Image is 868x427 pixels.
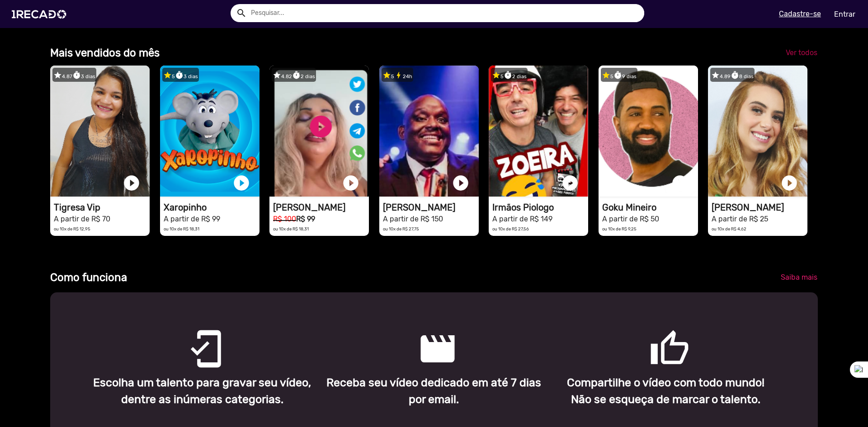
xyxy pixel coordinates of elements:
h1: [PERSON_NAME] [273,202,369,213]
p: Receba seu vídeo dedicado em até 7 dias por email. [325,374,543,408]
b: R$ 99 [296,215,315,223]
small: A partir de R$ 150 [383,215,443,223]
small: ou 10x de R$ 27,56 [492,226,529,231]
mat-icon: mobile_friendly [185,328,196,339]
small: ou 10x de R$ 18,31 [273,226,309,231]
mat-icon: Example home icon [236,8,247,19]
a: play_circle_filled [561,174,579,192]
h1: Tigresa Vip [54,202,150,213]
p: Compartilhe o vídeo com todo mundo! Não se esqueça de marcar o talento. [557,374,775,408]
small: R$ 100 [273,215,296,223]
small: ou 10x de R$ 12,95 [54,226,90,231]
small: A partir de R$ 70 [54,215,110,223]
span: Saiba mais [781,273,817,282]
h1: Xaropinho [164,202,259,213]
u: Cadastre-se [779,9,821,18]
a: Saiba mais [774,269,825,286]
small: A partir de R$ 25 [712,215,768,223]
small: A partir de R$ 149 [492,215,552,223]
span: Ver todos [786,48,817,57]
video: 1RECADO vídeos dedicados para fãs e empresas [160,66,259,197]
a: play_circle_filled [123,174,141,192]
small: A partir de R$ 99 [164,215,220,223]
a: Entrar [828,6,861,22]
button: Example home icon [233,5,249,20]
video: 1RECADO vídeos dedicados para fãs e empresas [708,66,807,197]
p: Escolha um talento para gravar seu vídeo, dentre as inúmeras categorias. [93,374,311,408]
h1: [PERSON_NAME] [383,202,479,213]
input: Pesquisar... [244,4,644,22]
video: 1RECADO vídeos dedicados para fãs e empresas [269,66,369,197]
small: ou 10x de R$ 27,75 [383,226,419,231]
h1: [PERSON_NAME] [712,202,807,213]
a: play_circle_filled [342,174,360,192]
small: ou 10x de R$ 18,31 [164,226,199,231]
mat-icon: thumb_up_outlined [649,328,660,339]
a: play_circle_filled [452,174,470,192]
a: play_circle_filled [671,174,689,192]
a: play_circle_filled [232,174,250,192]
h1: Goku Mineiro [602,202,698,213]
video: 1RECADO vídeos dedicados para fãs e empresas [599,66,698,197]
mat-icon: movie [417,328,428,339]
small: ou 10x de R$ 9,25 [602,226,637,231]
b: Mais vendidos do mês [50,47,160,59]
h1: Irmãos Piologo [492,202,588,213]
a: play_circle_filled [780,174,798,192]
video: 1RECADO vídeos dedicados para fãs e empresas [379,66,479,197]
small: ou 10x de R$ 4,62 [712,226,746,231]
video: 1RECADO vídeos dedicados para fãs e empresas [489,66,588,197]
b: Como funciona [50,271,127,284]
video: 1RECADO vídeos dedicados para fãs e empresas [50,66,150,197]
small: A partir de R$ 50 [602,215,659,223]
